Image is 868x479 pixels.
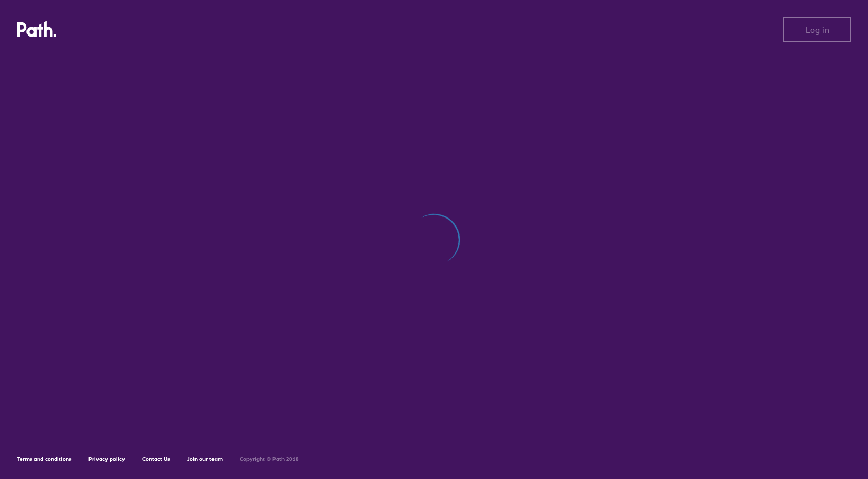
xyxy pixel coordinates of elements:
[17,456,72,463] a: Terms and conditions
[187,456,223,463] a: Join our team
[88,456,125,463] a: Privacy policy
[783,17,851,42] button: Log in
[240,456,299,463] h6: Copyright © Path 2018
[142,456,170,463] a: Contact Us
[805,25,829,34] span: Log in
